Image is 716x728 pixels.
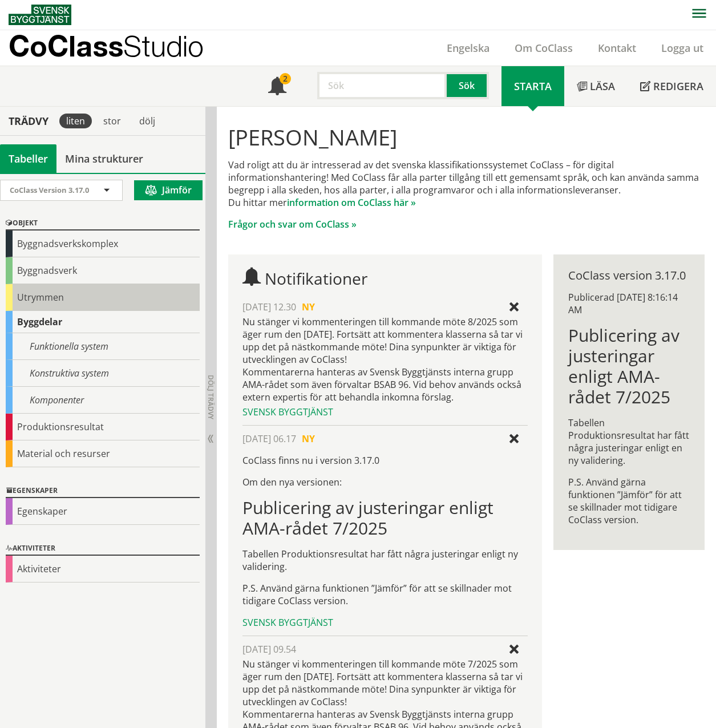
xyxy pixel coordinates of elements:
input: Sök [317,72,447,99]
div: Material och resurser [6,440,200,467]
p: CoClass [9,39,204,52]
img: Svensk Byggtjänst [9,5,71,25]
p: Tabellen Produktionsresultat har fått några justeringar enligt en ny validering. [568,416,689,467]
span: Notifikationer [265,268,367,289]
div: Svensk Byggtjänst [242,406,527,418]
span: Studio [123,29,204,63]
div: Publicerad [DATE] 8:16:14 AM [568,291,689,316]
div: Byggnadsverkskomplex [6,230,200,257]
p: P.S. Använd gärna funktionen ”Jämför” för att se skillnader mot tidigare CoClass version. [568,476,689,526]
span: NY [302,432,315,445]
p: Tabellen Produktionsresultat har fått några justeringar enligt ny validering. [242,548,527,573]
div: Produktionsresultat [6,414,200,440]
span: CoClass Version 3.17.0 [10,185,89,195]
h1: Publicering av justeringar enligt AMA-rådet 7/2025 [568,325,689,407]
p: Om den nya versionen: [242,476,527,488]
div: Svensk Byggtjänst [242,616,527,629]
div: Egenskaper [6,498,200,525]
button: Jämför [134,180,203,200]
div: 2 [280,73,291,84]
div: Byggnadsverk [6,257,200,284]
span: NY [302,301,315,313]
font: Objekt [13,218,38,228]
p: P.S. Använd gärna funktionen ”Jämför” för att se skillnader mot tidigare CoClass version. [242,582,527,607]
div: Trädvy [2,115,55,127]
font: Jämför [162,184,192,196]
p: CoClass finns nu i version 3.17.0 [242,454,527,467]
a: 2 [256,66,299,106]
div: Aktiviteter [6,556,200,583]
span: Läsa [590,79,615,93]
a: CoClassStudio [9,30,228,66]
span: Redigera [653,79,703,93]
a: Läsa [564,66,628,106]
div: Byggdelar [6,311,200,333]
span: [DATE] 12.30 [242,301,296,313]
a: Mina strukturer [56,144,152,173]
div: Nu stänger vi kommenteringen till kommande möte 8/2025 som äger rum den [DATE]. Fortsätt att komm... [242,316,527,403]
a: Frågor och svar om CoClass » [228,218,357,230]
span: [DATE] 06.17 [242,432,296,445]
span: Starta [514,79,552,93]
a: Kontakt [585,41,649,55]
div: Utrymmen [6,284,200,311]
div: Komponenter [6,387,200,414]
font: Vad roligt att du är intresserad av det svenska klassifikationssystemet CoClass – för digital inf... [228,159,699,209]
span: Dölj trädvy [206,375,216,419]
a: information om CoClass här » [287,196,416,209]
font: Aktiviteter [13,543,55,553]
span: Notifikationer [268,78,286,96]
a: Logga ut [649,41,716,55]
font: Egenskaper [13,486,58,495]
button: Sök [447,72,489,99]
div: Funktionella system [6,333,200,360]
a: Starta [501,66,564,106]
div: dölj [132,114,162,128]
h1: [PERSON_NAME] [228,124,704,149]
a: Engelska [434,41,502,55]
div: liten [59,114,92,128]
div: Konstruktiva system [6,360,200,387]
a: Om CoClass [502,41,585,55]
h1: Publicering av justeringar enligt AMA-rådet 7/2025 [242,498,527,539]
div: CoClass version 3.17.0 [568,269,689,282]
a: Redigera [628,66,716,106]
div: stor [96,114,128,128]
span: [DATE] 09.54 [242,643,296,656]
